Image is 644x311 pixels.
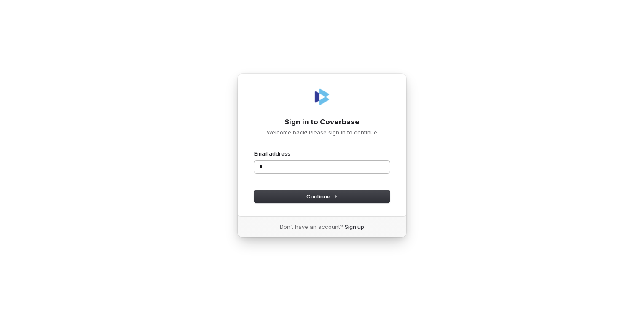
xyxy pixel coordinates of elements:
[280,223,343,231] span: Don’t have an account?
[254,129,390,136] p: Welcome back! Please sign in to continue
[254,190,390,203] button: Continue
[254,150,290,157] label: Email address
[345,223,364,231] a: Sign up
[312,87,332,107] img: Coverbase
[306,193,338,200] span: Continue
[254,117,390,127] h1: Sign in to Coverbase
